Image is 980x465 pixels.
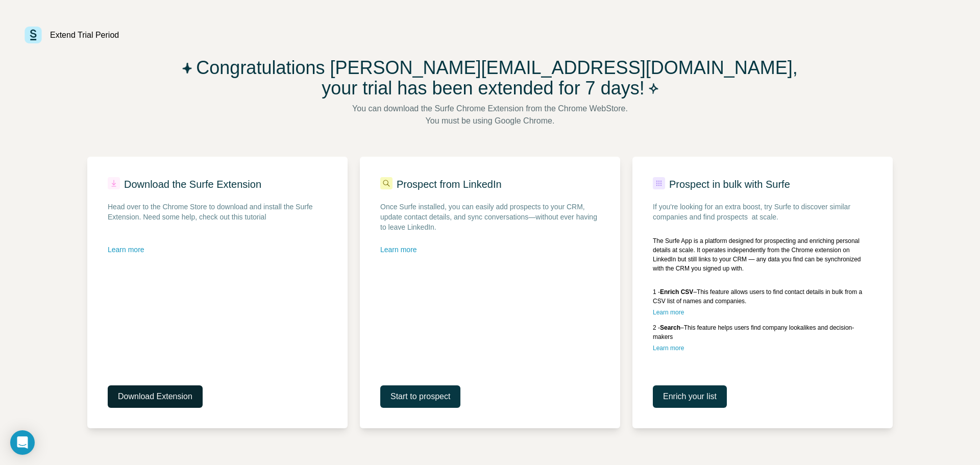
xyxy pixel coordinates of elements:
img: Icon Star Filled [182,58,192,78]
span: Congratulations [PERSON_NAME][EMAIL_ADDRESS][DOMAIN_NAME], [196,58,797,78]
button: Learn more [653,308,684,317]
div: The Surfe App is a platform designed for prospecting and enriching personal details at scale. It ... [653,236,872,273]
button: Start to prospect [380,385,460,408]
div: Extend Trial Period [50,29,119,41]
img: Surfe - Surfe logo [24,27,42,43]
button: Download Extension [108,385,203,408]
span: Once Surfe installed, you can easily add prospects to your CRM, update contact details, and sync ... [380,202,600,232]
p: Download the Surfe Extension [124,177,261,191]
span: You can download the Surfe Chrome Extension from the Chrome WebStore. [352,103,628,115]
span: You must be using Google Chrome. [426,115,555,127]
div: If you're looking for an extra boost, try Surfe to discover similar companies and find prospects ... [653,202,872,222]
b: Enrich CSV [660,288,693,296]
div: 2 - – This feature helps users find company lookalikes and decision-makers [653,323,872,341]
span: Download Extension [118,390,192,403]
button: Enrich your list [653,385,727,408]
div: 1 - – This feature allows users to find contact details in bulk from a CSV list of names and comp... [653,287,872,306]
p: Prospect from LinkedIn [397,177,502,191]
div: Open Intercom Messenger [10,430,35,455]
iframe: YouTube video player [108,267,291,369]
span: Enrich your list [663,390,717,403]
iframe: YouTube video player [380,267,564,369]
b: Search [660,324,680,331]
span: Start to prospect [390,390,450,403]
span: Head over to the Chrome Store to download and install the Surfe Extension. Need some help, check ... [108,202,327,222]
span: your trial has been extended for 7 days! [322,78,644,99]
button: Learn more [108,244,144,255]
button: Learn more [380,244,417,255]
p: Prospect in bulk with Surfe [669,177,790,191]
img: Icon Star Filled [649,78,658,99]
button: Learn more [653,344,684,353]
